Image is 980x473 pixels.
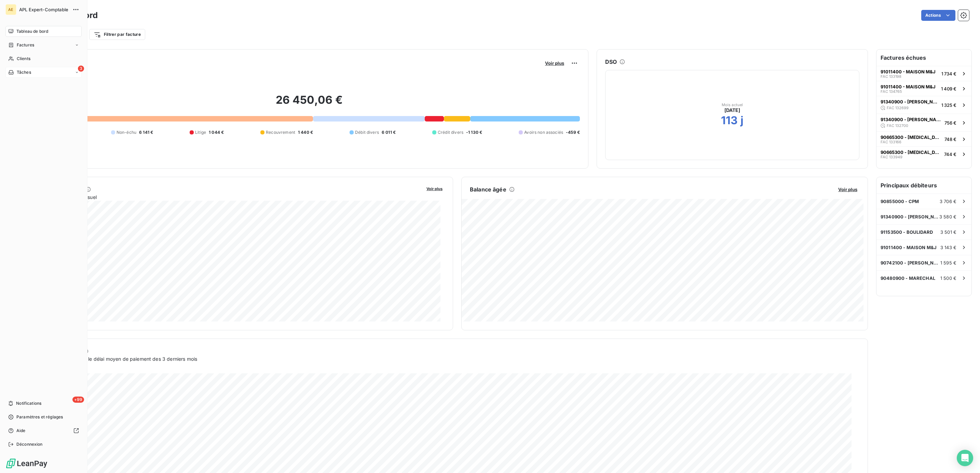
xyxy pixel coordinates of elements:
span: 3 706 € [940,199,956,204]
button: 91340900 - [PERSON_NAME]FAC 1326991 325 € [876,96,971,114]
span: FAC 132699 [887,106,909,110]
span: FAC 132700 [887,124,908,128]
span: 1 500 € [940,275,956,281]
h6: Factures échues [876,49,971,66]
button: 90665300 - [MEDICAL_DATA]FAC 133166748 € [876,131,971,146]
h6: DSO [605,58,617,66]
span: 90665300 - [MEDICAL_DATA] [881,134,942,140]
span: Déconnexion [16,441,43,447]
span: 1 595 € [940,260,956,266]
button: Filtrer par facture [89,29,145,40]
span: 91011400 - MAISON M&J [881,245,937,250]
span: 748 € [944,137,956,142]
span: Voir plus [838,187,857,192]
span: 1 409 € [941,86,956,91]
span: Paramètres et réglages [16,414,63,420]
span: -459 € [566,129,580,135]
span: FAC 133198 [881,74,901,78]
span: -1 130 € [466,129,482,135]
div: AE [5,4,16,15]
h6: Principaux débiteurs [876,177,971,193]
h6: Balance âgée [470,185,506,193]
button: Voir plus [424,185,445,191]
span: Chiffre d'affaires mensuel [39,193,422,201]
span: FAC 134765 [881,89,902,94]
button: 90665300 - [MEDICAL_DATA]FAC 133949744 € [876,146,971,161]
span: 90480900 - MARECHAL [881,275,935,281]
span: Crédit divers [438,129,463,135]
img: Logo LeanPay [5,458,48,469]
span: APL Expert-Comptable [19,7,68,12]
span: Notifications [16,400,41,406]
span: 3 143 € [940,245,956,250]
span: Voir plus [426,186,443,191]
span: 1 734 € [941,71,956,76]
button: 91011400 - MAISON M&JFAC 1331981 734 € [876,66,971,81]
span: 1 440 € [298,129,313,135]
span: FAC 133166 [881,140,901,144]
span: 1 325 € [941,102,956,108]
span: 3 [78,66,84,72]
span: 91340900 - [PERSON_NAME] [881,99,939,104]
span: Aide [16,428,26,434]
span: 90742100 - [PERSON_NAME] [881,260,940,266]
span: Prévisionnel basé sur le délai moyen de paiement des 3 derniers mois [39,355,197,362]
span: 744 € [944,152,956,157]
button: 91340900 - [PERSON_NAME]FAC 132700756 € [876,114,971,131]
span: +99 [72,397,84,403]
span: 91340900 - [PERSON_NAME] [881,214,939,219]
span: 756 € [944,120,956,126]
span: 90665300 - [MEDICAL_DATA] [881,149,941,155]
span: 91011400 - MAISON M&J [881,69,936,74]
button: Voir plus [543,60,566,66]
span: Voir plus [545,60,564,66]
button: Voir plus [836,186,859,192]
a: Aide [5,425,82,436]
span: Recouvrement [266,129,295,135]
button: 91011400 - MAISON M&JFAC 1347651 409 € [876,81,971,96]
span: 91011400 - MAISON M&J [881,84,936,89]
span: Mois actuel [722,103,743,107]
span: 6 141 € [139,129,153,135]
span: 3 501 € [940,229,956,235]
span: [DATE] [724,107,740,114]
span: Clients [17,56,30,62]
h2: 26 450,06 € [39,93,580,114]
span: Tâches [17,69,31,75]
span: FAC 133949 [881,155,902,159]
div: Open Intercom Messenger [957,450,973,466]
h2: 113 [721,114,738,127]
span: Tableau de bord [16,28,48,34]
span: 91340900 - [PERSON_NAME] [881,117,942,122]
button: Actions [921,10,955,21]
h2: j [740,114,744,127]
span: Factures [17,42,34,48]
span: Débit divers [355,129,379,135]
span: 90855000 - CPM [881,199,919,204]
span: Non-échu [117,129,136,135]
span: 3 580 € [939,214,956,219]
span: 91153500 - BOULIDARD [881,229,933,235]
span: Avoirs non associés [524,129,563,135]
span: 6 011 € [382,129,396,135]
span: 1 044 € [209,129,224,135]
span: Litige [195,129,206,135]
